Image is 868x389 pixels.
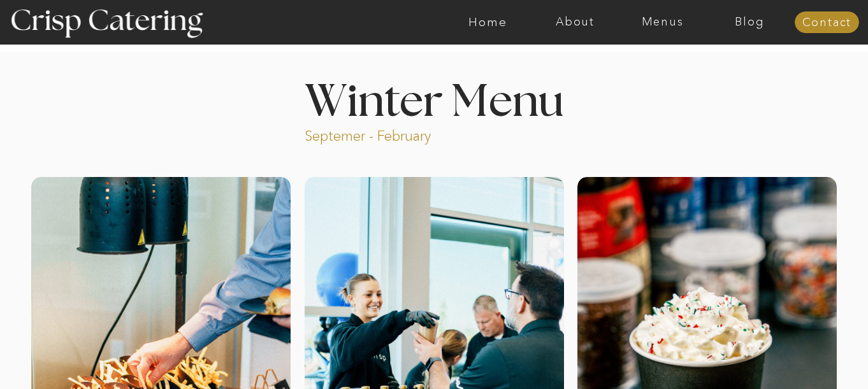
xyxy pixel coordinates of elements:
a: Menus [619,16,706,29]
a: About [532,16,619,29]
a: Contact [795,17,859,29]
p: Septemer - February [305,127,480,141]
iframe: podium webchat widget bubble [741,325,868,389]
a: Home [444,16,532,29]
h1: Winter Menu [257,80,611,118]
a: Blog [706,16,793,29]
